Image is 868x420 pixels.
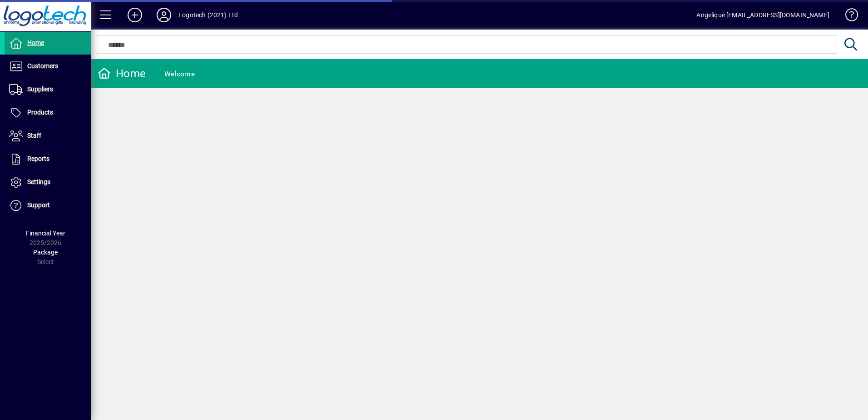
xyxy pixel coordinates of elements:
a: Knowledge Base [838,2,857,31]
button: Profile [149,7,178,23]
div: Home [98,66,146,81]
span: Settings [27,178,50,185]
span: Financial Year [26,230,65,237]
a: Suppliers [5,78,91,101]
span: Suppliers [27,85,53,93]
div: Logotech (2021) Ltd [178,8,238,22]
a: Staff [5,125,91,147]
div: Angelique [EMAIL_ADDRESS][DOMAIN_NAME] [696,8,829,22]
span: Home [27,39,44,46]
span: Support [27,201,50,209]
span: Products [27,109,53,116]
a: Products [5,101,91,124]
span: Package [33,249,58,256]
a: Support [5,194,91,217]
div: Welcome [164,67,195,81]
a: Reports [5,148,91,170]
span: Customers [27,62,58,70]
a: Customers [5,55,91,78]
a: Settings [5,171,91,194]
span: Reports [27,155,49,162]
button: Add [120,7,149,23]
span: Staff [27,132,41,139]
